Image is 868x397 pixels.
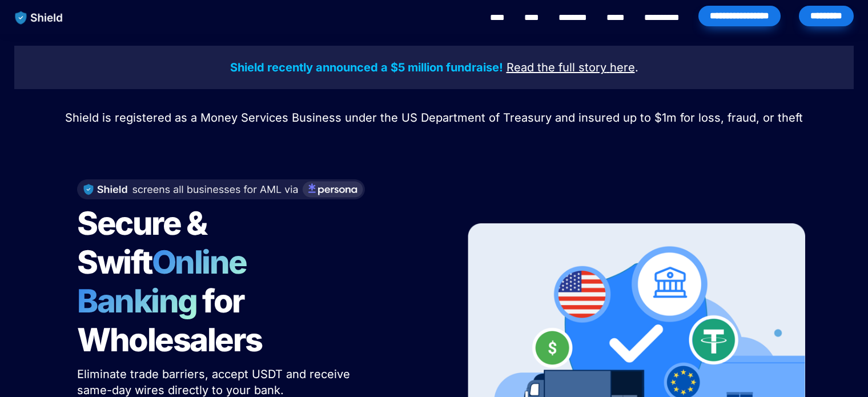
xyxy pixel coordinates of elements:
u: Read the full story [507,61,606,74]
img: website logo [10,6,69,30]
a: Read the full story [507,62,606,74]
span: Online Banking [77,243,258,320]
span: Eliminate trade barriers, accept USDT and receive same-day wires directly to your bank. [77,367,353,397]
span: Shield is registered as a Money Services Business under the US Department of Treasury and insured... [65,111,803,125]
strong: Shield recently announced a $5 million fundraise! [230,61,503,74]
span: Secure & Swift [77,204,212,282]
span: . [635,61,638,74]
span: for Wholesalers [77,282,262,359]
u: here [610,61,635,74]
a: here [610,62,635,74]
